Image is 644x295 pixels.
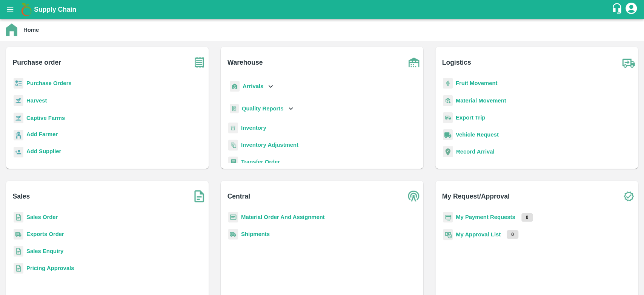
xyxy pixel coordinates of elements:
[241,159,280,165] a: Transfer Order
[241,142,298,148] a: Inventory Adjustment
[243,83,263,89] b: Arrivals
[443,112,453,123] img: delivery
[456,80,498,86] a: Fruit Movement
[442,191,510,202] b: My Request/Approval
[241,125,266,131] a: Inventory
[228,229,238,240] img: shipments
[230,104,239,113] img: qualityReport
[228,78,275,95] div: Arrivals
[443,129,453,140] img: vehicle
[227,57,263,68] b: Warehouse
[14,95,23,106] img: harvest
[14,263,23,274] img: sales
[14,246,23,257] img: sales
[227,191,250,202] b: Central
[14,229,23,240] img: shipments
[26,214,58,220] a: Sales Order
[456,214,515,220] a: My Payment Requests
[456,132,499,138] a: Vehicle Request
[26,265,74,271] a: Pricing Approvals
[456,115,485,121] a: Export Trip
[190,53,209,72] img: purchase
[456,98,506,104] a: Material Movement
[619,187,638,206] img: check
[404,187,423,206] img: central
[228,123,238,134] img: whInventory
[26,147,61,157] a: Add Supplier
[14,78,23,89] img: reciept
[521,213,533,222] p: 0
[26,98,47,104] a: Harvest
[13,57,61,68] b: Purchase order
[624,2,638,17] div: account of current user
[26,130,58,140] a: Add Farmer
[241,214,325,220] a: Material Order And Assignment
[619,53,638,72] img: truck
[443,78,453,89] img: fruit
[456,149,495,155] a: Record Arrival
[228,101,295,116] div: Quality Reports
[34,6,76,13] b: Supply Chain
[443,95,453,106] img: material
[611,3,624,16] div: customer-support
[190,187,209,206] img: soSales
[26,115,65,121] a: Captive Farms
[14,212,23,223] img: sales
[14,112,23,124] img: harvest
[507,230,518,239] p: 0
[19,2,34,17] img: logo
[26,248,63,254] a: Sales Enquiry
[443,212,453,223] img: payment
[228,157,238,168] img: whTransfer
[442,57,471,68] b: Logistics
[26,148,61,154] b: Add Supplier
[13,191,30,202] b: Sales
[26,80,72,86] a: Purchase Orders
[456,231,501,238] a: My Approval List
[2,1,19,18] button: open drawer
[228,140,238,151] img: inventory
[443,229,453,240] img: approval
[26,131,58,137] b: Add Farmer
[443,146,453,157] img: recordArrival
[241,231,270,237] a: Shipments
[14,130,23,141] img: farmer
[23,27,39,33] b: Home
[34,4,611,15] a: Supply Chain
[242,106,284,112] b: Quality Reports
[26,231,64,237] a: Exports Order
[6,23,17,36] img: home
[230,81,240,92] img: whArrival
[228,212,238,223] img: centralMaterial
[404,53,423,72] img: warehouse
[14,147,23,158] img: supplier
